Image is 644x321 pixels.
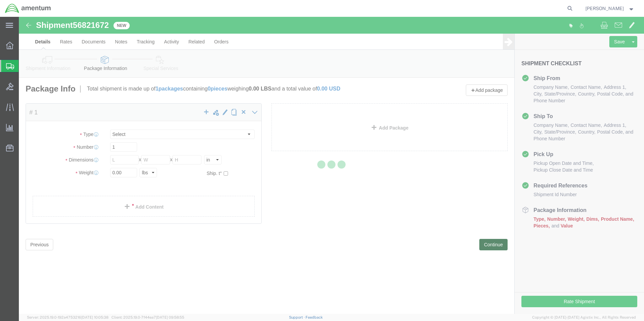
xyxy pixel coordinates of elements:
[81,315,108,319] span: [DATE] 10:05:38
[585,4,635,12] button: [PERSON_NAME]
[27,315,108,319] span: Server: 2025.19.0-192a4753216
[111,315,184,319] span: Client: 2025.19.0-7f44ea7
[289,315,306,319] a: Support
[305,315,323,319] a: Feedback
[156,315,184,319] span: [DATE] 09:58:55
[585,5,624,12] span: David Stasny
[5,3,51,13] img: logo
[532,315,636,320] span: Copyright © [DATE]-[DATE] Agistix Inc., All Rights Reserved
